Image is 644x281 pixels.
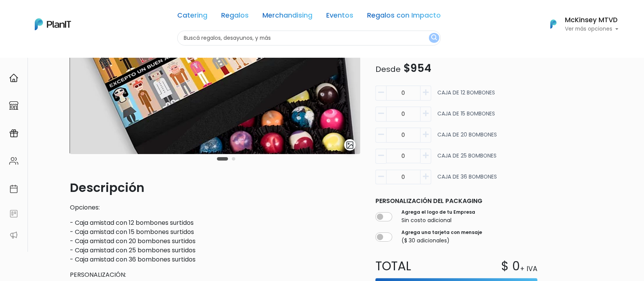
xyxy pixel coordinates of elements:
[35,18,71,30] img: PlanIt Logo
[565,17,618,24] h6: McKinsey MTVD
[9,209,18,218] img: feedback-78b5a0c8f98aac82b08bfc38622c3050aee476f2c9584af64705fc4e61158814.svg
[565,26,618,32] p: Ver más opciones
[39,7,110,22] div: ¿Necesitás ayuda?
[217,157,228,161] button: Carousel Page 1 (Current Slide)
[375,197,537,206] p: Personalización del packaging
[540,14,618,34] button: PlanIt Logo McKinsey MTVD Ver más opciones
[403,61,431,76] span: $954
[375,64,401,75] span: Desde
[346,141,354,149] img: gallery-light
[371,257,456,275] p: Total
[9,184,18,193] img: calendar-87d922413cdce8b2cf7b7f5f62616a5cf9e4887200fb71536465627b3292af00.svg
[232,157,235,161] button: Carousel Page 2
[431,34,437,42] img: search_button-432b6d5273f82d61273b3651a40e1bd1b912527efae98b1b7a1b2c0702e16a8d.svg
[401,216,475,224] p: Sin costo adicional
[177,31,441,45] input: Buscá regalos, desayunos, y más
[70,218,360,264] p: - Caja amistad con 12 bombones surtidos - Caja amistad con 15 bombones surtidos - Caja amistad co...
[9,129,18,138] img: campaigns-02234683943229c281be62815700db0a1741e53638e28bf9629b52c665b00959.svg
[437,89,495,104] p: CAJA DE 12 BOMBONES
[401,237,482,245] p: ($ 30 adicionales)
[437,172,497,187] p: CAJA DE 36 BOMBONES
[437,130,497,145] p: CAJA DE 20 BOMBONES
[70,203,360,212] p: Opciones:
[326,12,353,21] a: Eventos
[520,263,537,273] p: + IVA
[367,12,441,21] a: Regalos con Impacto
[262,12,312,21] a: Merchandising
[9,101,18,110] img: marketplace-4ceaa7011d94191e9ded77b95e3339b90024bf715f7c57f8cf31f2d8c509eaba.svg
[437,151,497,166] p: CAJA DE 25 BOMBONES
[401,209,475,216] label: Agrega el logo de tu Empresa
[401,229,482,236] label: Agrega una tarjeta con mensaje
[70,270,360,279] p: PERSONALIZACIÓN:
[9,231,18,240] img: partners-52edf745621dab592f3b2c58e3bca9d71375a7ef29c3b500c9f145b62cc070d4.svg
[9,73,18,83] img: home-e721727adea9d79c4d83392d1f703f7f8bce08238fde08b1acbfd93340b81755.svg
[177,12,207,21] a: Catering
[437,109,495,124] p: CAJA DE 15 BOMBONES
[501,257,520,275] p: $ 0
[215,154,237,163] div: Carousel Pagination
[221,12,249,21] a: Regalos
[9,156,18,166] img: people-662611757002400ad9ed0e3c099ab2801c6687ba6c219adb57efc949bc21e19d.svg
[545,16,562,32] img: PlanIt Logo
[70,179,360,197] p: Descripción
